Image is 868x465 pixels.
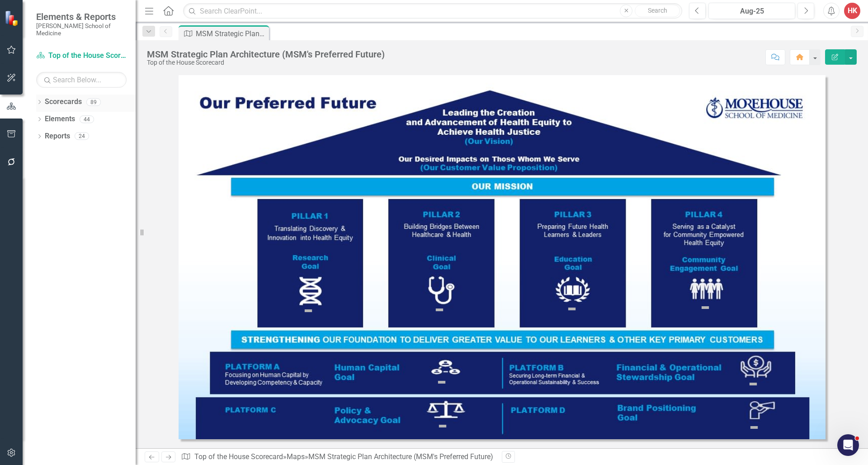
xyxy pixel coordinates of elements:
img: Research Pillar BHAG: Partner with communities to dismantle barriers to optimal health through di... [303,305,314,316]
input: Search ClearPoint... [183,3,682,19]
button: Search [635,5,680,17]
div: MSM Strategic Plan Architecture (MSM's Preferred Future) [147,49,756,59]
div: 89 [86,98,101,106]
div: 24 [75,133,89,140]
a: Top of the House Scorecard [194,452,283,461]
div: 44 [80,115,94,123]
img: #8 - Brand Positioning BHAG: Position Morehouse School of Medicine, in the minds of all, as the t... [749,422,759,433]
a: Reports [45,131,70,142]
iframe: Intercom live chat [837,434,859,456]
img: #4 - Community Engagement Pillar BHAG: Lead in the transformation of contexts, conditions, and sy... [700,302,711,313]
div: Top of the House Scorecard [147,59,756,66]
a: Maps [287,452,305,461]
img: Clinical Pillar BHAG: Build a just and sustainable healthy global community, centering the patien... [434,304,445,315]
img: Policy and Advocacy BHAG: Be the premiere global vehicle through which policies are transformed t... [437,421,448,432]
a: Top of the House Scorecard [36,51,127,61]
button: HK [844,3,860,19]
input: Search Below... [36,72,127,88]
img: ClearPoint Strategy [5,10,20,26]
span: Search [648,7,667,14]
img: MSM Strategic Plan Architecture (MSM's Preferred Future) [179,75,826,439]
span: Elements & Reports [36,11,127,22]
img: #6: Financial and Operational Stewardship Platform BHAG: Recognized as the global innovative hub ... [748,379,759,389]
a: Elements [45,114,75,124]
a: Scorecards [45,97,82,107]
img: Education Pillar BHAG: Recognized as the world-class and dynamic academic health science ecosyste... [566,304,577,314]
div: Aug-25 [712,6,792,17]
div: MSM Strategic Plan Architecture (MSM's Preferred Future) [196,28,267,39]
small: [PERSON_NAME] School of Medicine [36,22,127,37]
div: » » [181,452,495,462]
div: MSM Strategic Plan Architecture (MSM's Preferred Future) [308,452,493,461]
button: Aug-25 [708,3,795,19]
img: #5 - Human Capital Platform BHAG: Be the preferred global employer for health justice innovators ... [436,377,447,388]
